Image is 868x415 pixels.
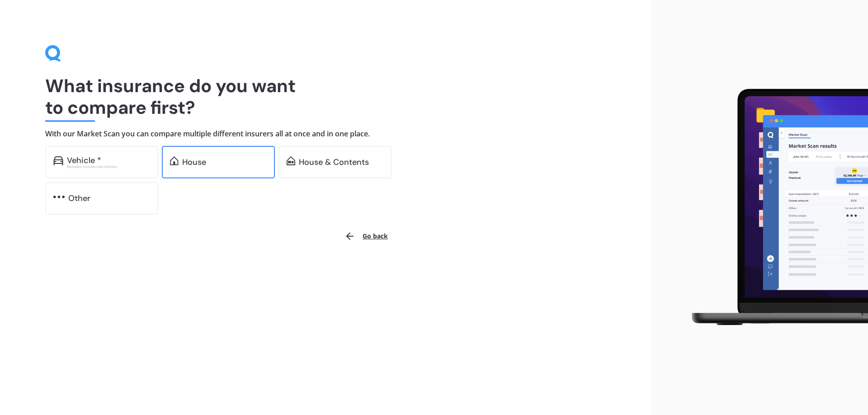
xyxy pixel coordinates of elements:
img: laptop.webp [679,84,868,332]
div: Excludes commercial vehicles [67,165,150,168]
img: car.f15378c7a67c060ca3f3.svg [53,156,63,165]
h4: With our Market Scan you can compare multiple different insurers all at once and in one place. [45,129,606,139]
img: home-and-contents.b802091223b8502ef2dd.svg [287,156,295,165]
h1: What insurance do you want to compare first? [45,75,606,118]
div: Other [68,194,90,203]
img: home.91c183c226a05b4dc763.svg [170,156,179,165]
div: House [182,158,206,167]
img: other.81dba5aafe580aa69f38.svg [53,192,65,201]
div: House & Contents [299,158,369,167]
div: Vehicle * [67,156,101,165]
button: Go back [339,225,393,247]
